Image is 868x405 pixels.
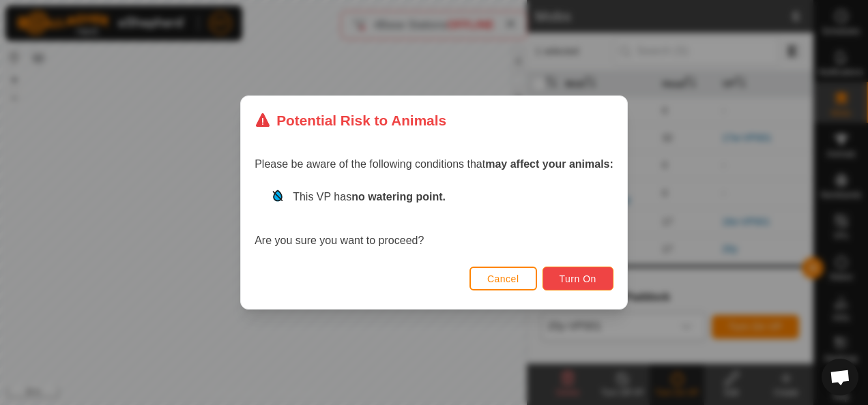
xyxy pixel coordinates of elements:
[293,191,446,202] span: This VP has
[351,191,446,202] strong: no watering point.
[255,189,613,249] div: Are you sure you want to proceed?
[822,359,858,395] div: Open chat
[255,158,613,170] span: Please be aware of the following conditions that
[560,273,596,284] span: Turn On
[542,267,613,290] button: Turn On
[469,267,537,290] button: Cancel
[487,273,519,284] span: Cancel
[485,158,613,170] strong: may affect your animals:
[255,110,446,131] div: Potential Risk to Animals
